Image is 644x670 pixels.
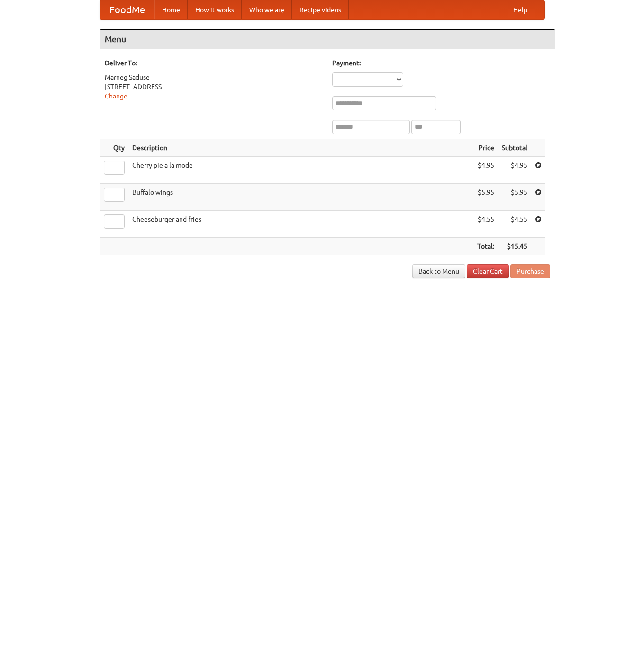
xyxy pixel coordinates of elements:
[128,211,473,238] td: Cheeseburger and fries
[506,0,535,19] a: Help
[498,139,531,157] th: Subtotal
[100,139,128,157] th: Qty
[128,139,473,157] th: Description
[105,92,127,100] a: Change
[105,58,323,68] h5: Deliver To:
[332,58,550,68] h5: Payment:
[473,157,498,184] td: $4.95
[154,0,188,19] a: Home
[498,157,531,184] td: $4.95
[128,184,473,211] td: Buffalo wings
[473,238,498,255] th: Total:
[412,264,465,278] a: Back to Menu
[473,184,498,211] td: $5.95
[498,211,531,238] td: $4.55
[188,0,242,19] a: How it works
[498,184,531,211] td: $5.95
[292,0,349,19] a: Recipe videos
[100,0,154,19] a: FoodMe
[100,30,555,49] h4: Menu
[510,264,550,278] button: Purchase
[128,157,473,184] td: Cherry pie a la mode
[105,82,323,91] div: [STREET_ADDRESS]
[105,72,323,82] div: Marneg Saduse
[498,238,531,255] th: $15.45
[242,0,292,19] a: Who we are
[473,139,498,157] th: Price
[467,264,509,278] a: Clear Cart
[473,211,498,238] td: $4.55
